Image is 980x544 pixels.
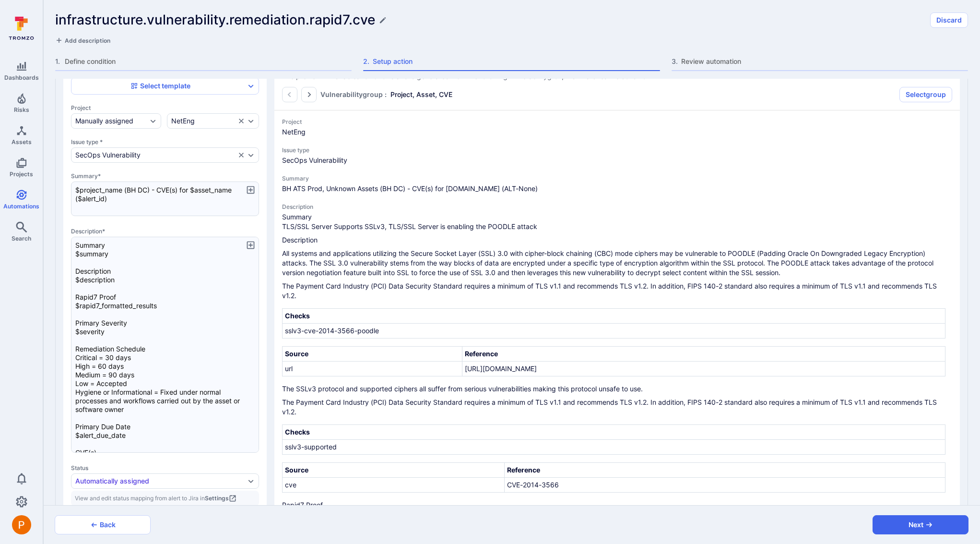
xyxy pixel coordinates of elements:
td: cve [283,477,505,492]
textarea: automation description [71,237,259,453]
span: : [385,90,387,99]
p: The SSLv3 protocol and supported ciphers all suffer from serious vulnerabilities making this prot... [282,384,952,394]
th: Checks [283,308,945,323]
button: Expand dropdown [247,117,255,125]
button: Go to the next page [301,87,317,102]
div: Peter Baker [12,515,31,534]
p: All systems and applications utilizing the Secure Socket Layer (SSL) 3.0 with cipher-block chaini... [282,249,952,278]
a: CVE-2014-3566 [507,481,559,489]
button: Add description [55,36,110,45]
th: Reference [462,346,945,361]
th: Source [283,462,505,477]
div: Automatically assigned [75,477,149,485]
span: Automations [3,203,39,210]
span: Risks [14,106,29,113]
p: ticket Summary [282,184,952,193]
span: ticket issue type [282,156,952,165]
td: sslv3-supported [283,439,945,454]
a: Settings [205,495,236,502]
button: Expand dropdown [247,82,255,90]
span: Define condition [65,57,352,66]
span: Vulnerability group [320,90,383,99]
th: Source [283,346,462,361]
button: Manually assigned [75,117,147,125]
td: sslv3-cve-2014-3566-poodle [283,323,945,338]
textarea: automation title [71,181,259,216]
p: The Payment Card Industry (PCI) Data Security Standard requires a minimum of TLS v1.1 and recomme... [282,281,952,301]
h1: infrastructure.vulnerability.remediation.rapid7.cve [55,12,375,28]
th: Checks [283,424,945,439]
button: Clear selection [237,117,245,125]
span: Issue type [282,146,952,154]
div: NetEng [171,117,195,125]
label: Description * [71,228,259,235]
button: Expand dropdown [247,477,255,485]
p: The Payment Card Industry (PCI) Data Security Standard requires a minimum of TLS v1.1 and recomme... [282,398,952,417]
span: Add description [65,37,110,44]
button: Discard [930,12,968,28]
p: View and edit status mapping from alert to Jira in [71,491,259,506]
button: SecOps Vulnerability [75,151,236,159]
label: Summary * [71,172,259,180]
span: Setup action [373,57,660,66]
span: 3 . [672,57,679,66]
span: Review automation [681,57,968,66]
div: SecOps Vulnerability [75,151,141,159]
span: Project [282,118,952,125]
button: Selectgroup [899,87,952,102]
img: ACg8ocICMCW9Gtmm-eRbQDunRucU07-w0qv-2qX63v-oG-s=s96-c [12,515,31,534]
span: Status [71,464,259,471]
td: url [283,361,462,376]
span: Search [12,235,31,242]
span: Project [71,104,259,111]
span: Dashboards [4,74,39,81]
button: NetEng [171,117,236,125]
p: Summary TLS/SSL Server Supports SSLv3, TLS/SSL Server is enabling the POODLE attack [282,212,952,231]
div: Project toggle [71,104,259,129]
th: Reference [505,462,945,477]
span: ticket project [282,127,952,137]
span: Assets [12,138,32,145]
button: Go to the previous page [282,87,297,102]
button: Select template [75,81,245,91]
span: 2 . [363,57,371,66]
span: Project, Asset, CVE [390,90,452,99]
p: Rapid7 Proof [282,500,952,510]
button: Expand dropdown [149,117,157,125]
span: Projects [10,170,33,178]
span: Summary [282,175,952,182]
button: Automatically assigned [75,477,245,485]
p: Description [282,235,952,245]
span: 1 . [55,57,63,66]
div: Status toggle [71,464,259,489]
span: Select template [140,81,190,91]
button: Clear selection [237,151,245,159]
button: Back [55,515,151,534]
div: Manually assigned [75,117,133,125]
label: Issue type * [71,138,259,145]
button: Next [873,515,968,534]
button: Expand dropdown [247,151,255,159]
span: Description [282,203,952,210]
button: Edit title [379,16,387,24]
a: [URL][DOMAIN_NAME] [465,364,537,373]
